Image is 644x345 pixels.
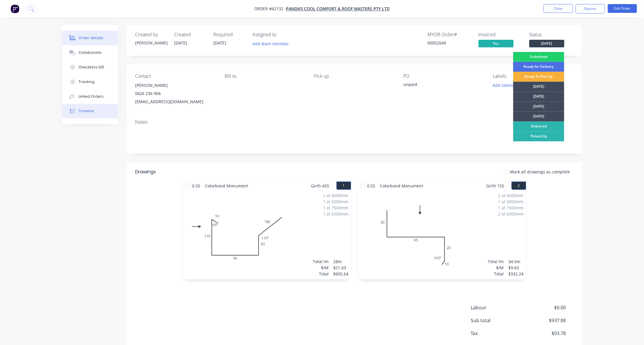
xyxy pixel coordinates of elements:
[225,73,305,79] div: Bill to
[513,52,564,62] div: Submitted
[135,32,167,37] div: Created by
[203,182,251,190] span: Colorbond Monument
[253,32,311,37] div: Assigned to
[509,265,524,271] div: $9.63
[513,102,564,112] div: [DATE]
[311,182,329,190] span: Girth 455
[135,168,156,175] div: Drawings
[78,94,104,99] div: Linked Orders
[404,81,477,89] div: unpaid
[490,81,516,89] button: Add labels
[513,122,564,132] div: Delivered
[513,82,564,92] div: [DATE]
[313,271,329,277] div: Total
[323,192,349,199] div: 2 at 4500mm
[314,73,394,79] div: Pick up
[513,112,564,122] div: [DATE]
[509,271,524,277] div: $332.24
[135,40,167,46] div: [PERSON_NAME]
[498,192,524,199] div: 2 at 4500mm
[378,182,426,190] span: Colorbond Monument
[498,199,524,205] div: 1 at 5000mm
[286,6,390,12] a: PANDA'S COOL COMFORT & ROOF MASTERS PTY LTD
[323,211,349,217] div: 1 at 6500mm
[78,79,95,84] div: Tracking
[135,81,215,89] div: [PERSON_NAME]
[529,40,564,47] span: [DATE]
[334,258,349,265] div: 28m
[486,182,505,190] span: Girth 155
[513,72,564,82] div: Ready To Pick Up
[78,108,94,114] div: Timeline
[253,40,292,48] button: Add team member
[471,330,523,337] span: Tax
[488,258,504,265] div: Total lm
[313,258,329,265] div: Total lm
[357,190,526,279] div: 030952010165º2 at 4500mm1 at 5000mm1 at 7500mm2 at 6500mmTotal lm$/MTotal34.5m$9.63$332.24
[78,65,104,70] div: Checklists 0/0
[214,40,226,46] span: [DATE]
[513,92,564,102] div: [DATE]
[428,32,472,37] div: MYOB Order #
[11,4,19,13] img: Factory
[78,35,103,41] div: Order details
[135,81,215,106] div: [PERSON_NAME]0426 236 906[EMAIL_ADDRESS][DOMAIN_NAME]
[62,89,118,104] button: Linked Orders
[608,4,637,13] button: Edit Order
[479,40,514,47] span: Yes
[214,32,246,37] div: Required
[523,304,566,311] span: $0.00
[135,119,573,125] div: Notes
[428,40,472,46] div: 00052640
[78,50,102,55] div: Collaborate
[334,265,349,271] div: $21.63
[544,4,573,13] button: Close
[182,190,351,279] div: 010110906518065º115º2 at 4500mm1 at 5000mm1 at 7500mm1 at 6500mmTotal lm$/MTotal28m$21.63$605.64
[135,89,215,98] div: 0426 236 906
[365,182,378,190] span: 0.55
[576,4,605,13] button: Options
[523,317,566,324] span: $937.88
[529,40,564,49] button: [DATE]
[479,32,522,37] div: Invoiced
[498,205,524,211] div: 1 at 7500mm
[471,304,523,311] span: Labour
[62,75,118,89] button: Tracking
[62,60,118,75] button: Checklists 0/0
[404,73,484,79] div: PO
[313,265,329,271] div: $/M
[323,199,349,205] div: 1 at 5000mm
[174,32,207,37] div: Created
[513,132,564,142] div: Picked Up
[323,205,349,211] div: 1 at 7500mm
[523,330,566,337] span: $93.78
[529,32,573,37] div: Status
[135,98,215,106] div: [EMAIL_ADDRESS][DOMAIN_NAME]
[471,317,523,324] span: Sub total
[334,271,349,277] div: $605.64
[509,258,524,265] div: 34.5m
[135,73,215,79] div: Contact
[62,45,118,60] button: Collaborate
[513,62,564,72] div: Ready for Delivery
[498,211,524,217] div: 2 at 6500mm
[62,104,118,118] button: Timeline
[190,182,203,190] span: 0.55
[512,182,526,190] button: 2
[493,73,573,79] div: Labels
[62,31,118,45] button: Order details
[249,40,292,48] button: Add team member
[336,182,351,190] button: 1
[254,6,286,12] span: Order #42132 -
[488,265,504,271] div: $/M
[174,40,187,46] span: [DATE]
[488,271,504,277] div: Total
